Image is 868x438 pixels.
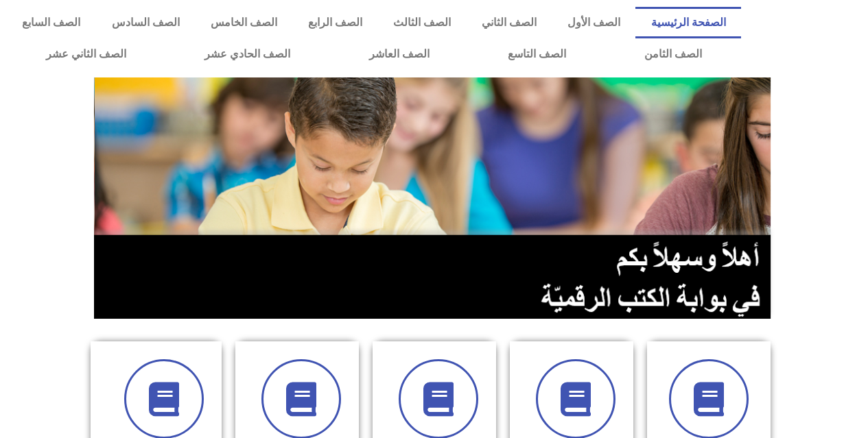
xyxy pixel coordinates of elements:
[292,7,377,38] a: الصف الرابع
[330,38,469,70] a: الصف العاشر
[195,7,292,38] a: الصف الخامس
[7,7,96,38] a: الصف السابع
[466,7,552,38] a: الصف الثاني
[552,7,635,38] a: الصف الأول
[96,7,195,38] a: الصف السادس
[165,38,329,70] a: الصف الحادي عشر
[377,7,466,38] a: الصف الثالث
[635,7,741,38] a: الصفحة الرئيسية
[7,38,165,70] a: الصف الثاني عشر
[469,38,605,70] a: الصف التاسع
[605,38,741,70] a: الصف الثامن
